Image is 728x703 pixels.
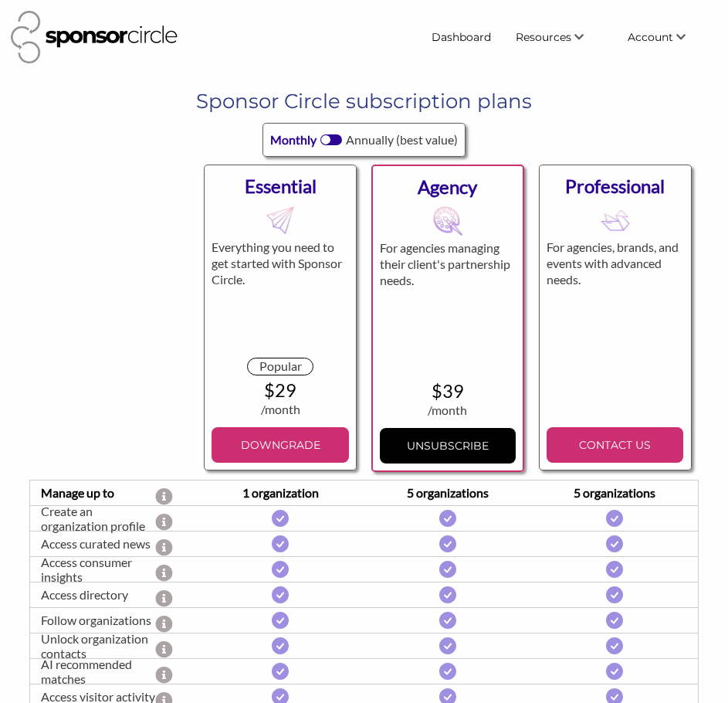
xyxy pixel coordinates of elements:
[439,586,456,603] img: i
[197,484,364,502] div: 1 organization
[380,173,515,201] div: Agency
[11,11,178,63] img: Sponsor Circle Logo
[606,561,623,578] img: i
[272,561,289,578] img: i
[380,240,515,358] div: For agencies managing their client's partnership needs.
[30,555,155,584] div: Access consumer insights
[439,612,456,629] img: i
[30,657,155,686] div: AI recommended matches
[386,434,509,457] p: UNSUBSCRIBE
[212,172,348,200] div: Essential
[601,205,630,235] img: MDB8YWNjdF8xRVMyQnVKcDI4S0FlS2M5fGZsX2xpdmVfemZLY1VLQ1l3QUkzM2FycUE0M0ZwaXNX00M5cMylX0
[606,510,623,527] img: i
[41,87,688,115] h1: Sponsor Circle subscription plans
[428,402,467,417] span: /month
[439,561,456,578] img: i
[547,239,683,357] div: For agencies, brands, and events with advanced needs.
[606,535,623,552] img: i
[439,510,456,527] img: i
[628,30,673,44] span: Account
[433,206,462,236] img: MDB8YWNjdF8xRVMyQnVKcDI4S0FlS2M5fGZsX2xpdmVfa1QzbGg0YzRNa2NWT1BDV21CQUZza1Zs0031E1MQed
[439,637,456,654] img: i
[419,23,503,51] a: Dashboard
[30,504,155,533] div: Create an organization profile
[272,510,289,527] img: i
[553,433,677,457] p: CONTACT US
[212,382,348,400] div: $29
[272,535,289,552] img: i
[615,23,717,51] li: Account
[30,536,155,551] div: Access curated news
[439,663,456,680] img: i
[346,131,458,149] div: Annually (best value)
[247,358,313,375] div: Popular
[212,427,348,463] a: DOWNGRADE
[439,535,456,552] img: i
[364,484,531,502] div: 5 organizations
[30,587,155,602] div: Access directory
[30,613,155,627] div: Follow organizations
[261,402,300,416] span: /month
[272,586,289,603] img: i
[266,205,295,235] img: MDB8YWNjdF8xRVMyQnVKcDI4S0FlS2M5fGZsX2xpdmVfZ2hUeW9zQmppQkJrVklNa3k3WGg1bXBx00WCYLTg8d
[606,586,623,603] img: i
[606,637,623,654] img: i
[503,23,615,51] li: Resources
[606,663,623,680] img: i
[547,172,683,200] div: Professional
[212,239,348,357] div: Everything you need to get started with Sponsor Circle.
[272,637,289,654] img: i
[272,663,289,680] img: i
[547,427,683,463] a: CONTACT US
[30,631,155,661] div: Unlock organization contacts
[30,484,155,502] div: Manage up to
[270,131,317,149] div: Monthly
[218,433,342,457] p: DOWNGRADE
[272,612,289,629] img: i
[531,484,698,502] div: 5 organizations
[380,382,515,401] div: $39
[516,30,571,44] span: Resources
[606,612,623,629] img: i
